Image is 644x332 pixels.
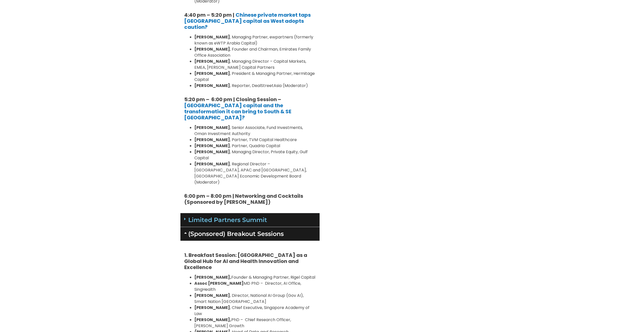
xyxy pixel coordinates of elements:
[194,149,230,155] strong: [PERSON_NAME]
[194,83,316,89] li: , Reporter, DealStreetAsia (Moderator)
[194,317,316,329] li: PhD – Chief Research Officer, [PERSON_NAME] Growth
[194,71,230,76] strong: [PERSON_NAME]
[188,230,284,237] a: (Sponsored) Breakout Sessions
[194,143,316,149] li: , Partner, Quadria Capital
[194,58,316,71] li: , Managing Director – Capital Markets, EMEA, [PERSON_NAME] Capital Partners
[194,274,231,280] b: [PERSON_NAME],
[194,280,244,286] b: Assoc [PERSON_NAME]
[184,192,303,206] strong: 6:00 pm – 8:00 pm | Networking and Cocktails (Sponsored by [PERSON_NAME])
[194,46,230,52] strong: [PERSON_NAME]
[194,46,316,58] li: , Founder and Chairman, Emirates Family Office Association
[194,137,230,143] strong: [PERSON_NAME]
[194,293,316,305] li: , Director, National AI Group (Gov AI), Smart Nation [GEOGRAPHIC_DATA]
[184,102,291,121] a: [GEOGRAPHIC_DATA] capital and the transformation it can bring to South & SE [GEOGRAPHIC_DATA]?
[194,305,316,317] li: , Chief Executive, Singapore Academy of Law
[188,216,267,224] a: Limited Partners Summit
[194,149,316,161] li: , Managing Director, Private Equity, Gulf Capital
[194,34,230,40] strong: [PERSON_NAME]
[184,11,234,18] strong: 4:40 pm – 5:20 pm |
[194,58,230,64] strong: [PERSON_NAME]
[194,305,230,311] b: [PERSON_NAME]
[194,125,316,137] li: , Senior Associate, Fund Investments, Oman Investment Authority
[184,11,311,31] a: Chinese private market taps [GEOGRAPHIC_DATA] capital as West adopts caution?
[184,96,281,103] strong: 5:20 pm – 6:00 pm | Closing Session –
[194,274,316,280] li: Founder & Managing Partner, Rigel Capital
[194,161,230,167] strong: [PERSON_NAME]
[194,71,316,83] li: , President & Managing Partner, Hermitage Capital
[194,143,230,149] strong: [PERSON_NAME]
[194,293,230,298] b: [PERSON_NAME]
[194,34,316,46] li: , Managing Partner, ewpartners (formerly known as eWTP Arabia Capital)
[194,280,316,293] li: MD PhD – Director, AI Office, SingHealth
[194,125,230,130] strong: [PERSON_NAME]
[194,83,230,88] strong: [PERSON_NAME]
[194,137,316,143] li: , Partner, TVM Capital Healthcare
[194,317,231,323] b: [PERSON_NAME],
[184,252,307,271] b: 1. Breakfast Session: [GEOGRAPHIC_DATA] as a Global Hub for AI and Health Innovation and Excellence
[194,161,316,185] li: , Regional Director – [GEOGRAPHIC_DATA], APAC and [GEOGRAPHIC_DATA], [GEOGRAPHIC_DATA] Economic D...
